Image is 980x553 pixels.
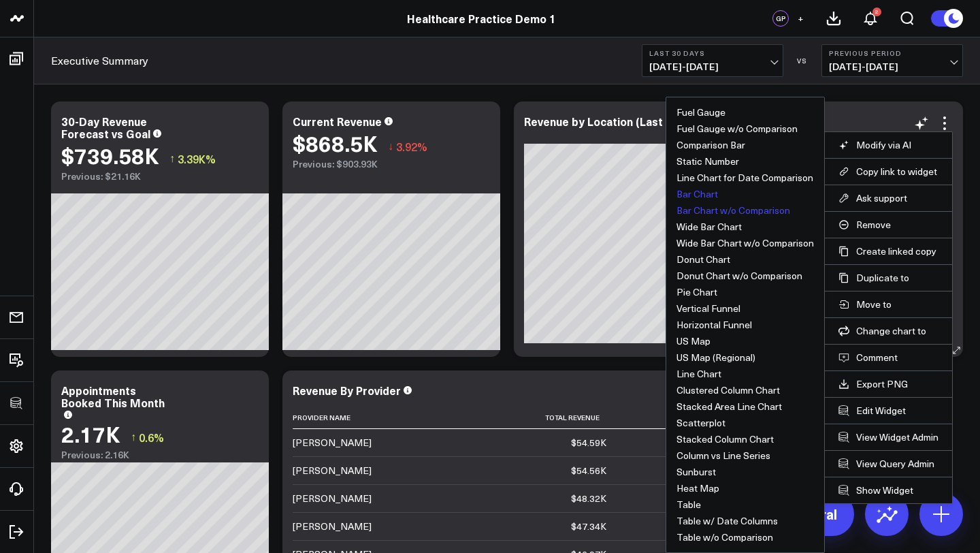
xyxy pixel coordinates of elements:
[838,165,938,178] button: Copy link to widget
[792,10,808,27] button: +
[388,138,393,155] span: ↓
[61,449,259,460] div: Previous: 2.16K
[676,467,716,477] button: Sunburst
[829,61,955,72] span: [DATE] - [DATE]
[676,255,730,264] button: Donut Chart
[649,49,776,57] b: Last 30 Days
[676,353,755,362] button: US Map (Regional)
[676,304,740,313] button: Vertical Funnel
[293,131,378,155] div: $868.5K
[676,533,773,542] button: Table w/o Comparison
[676,320,752,330] button: Horizontal Funnel
[676,336,710,346] button: US Map
[293,407,429,429] th: Provider Name
[838,192,938,204] button: Ask support
[139,430,164,445] span: 0.6%
[571,464,606,477] div: $54.56K
[838,325,938,337] button: Change chart to
[293,492,372,505] div: [PERSON_NAME]
[838,272,938,284] button: Duplicate to
[676,484,719,493] button: Heat Map
[676,500,701,509] button: Table
[676,418,725,428] button: Scatterplot
[676,238,814,248] button: Wide Bar Chart w/o Comparison
[649,61,776,72] span: [DATE] - [DATE]
[524,114,712,129] div: Revenue by Location (Last 30 Days)
[821,44,963,77] button: Previous Period[DATE]-[DATE]
[676,451,770,460] button: Column vs Line Series
[790,57,815,65] div: VS
[838,351,938,364] button: Comment
[571,436,606,449] div: $54.59K
[293,383,401,398] div: Revenue By Provider
[676,434,774,444] button: Stacked Column Chart
[571,520,606,533] div: $47.34K
[676,287,717,297] button: Pie Chart
[676,173,813,183] button: Line Chart for Date Comparison
[838,245,938,257] button: Create linked copy
[293,436,372,449] div: [PERSON_NAME]
[642,44,783,77] button: Last 30 Days[DATE]-[DATE]
[838,139,938,151] button: Modify via AI
[61,422,120,446] div: 2.17K
[676,140,745,150] button: Comparison Bar
[571,492,606,505] div: $48.32K
[676,189,718,199] button: Bar Chart
[178,151,216,166] span: 3.39K%
[293,520,372,533] div: [PERSON_NAME]
[676,108,725,117] button: Fuel Gauge
[619,407,719,429] th: Change
[838,405,938,417] button: Edit Widget
[829,49,955,57] b: Previous Period
[676,385,780,395] button: Clustered Column Chart
[838,219,938,231] button: Remove
[676,222,742,232] button: Wide Bar Chart
[51,53,148,68] a: Executive Summary
[293,464,372,477] div: [PERSON_NAME]
[407,11,556,26] a: Healthcare Practice Demo 1
[396,139,427,154] span: 3.92%
[61,383,165,410] div: Appointments Booked This Month
[676,157,739,166] button: Static Number
[838,378,938,390] a: Export PNG
[838,458,938,470] a: View Query Admin
[676,271,802,281] button: Donut Chart w/o Comparison
[61,171,259,182] div: Previous: $21.16K
[429,407,619,429] th: Total Revenue
[872,7,881,16] div: 2
[772,10,789,27] div: GP
[676,516,778,526] button: Table w/ Date Columns
[838,298,938,311] button: Move to
[676,124,798,133] button: Fuel Gauge w/o Comparison
[61,114,150,141] div: 30-Day Revenue Forecast vs Goal
[131,428,136,446] span: ↑
[838,484,938,496] a: Show Widget
[798,14,804,23] span: +
[676,402,782,411] button: Stacked Area Line Chart
[676,369,721,379] button: Line Chart
[293,114,382,129] div: Current Revenue
[676,206,790,215] button: Bar Chart w/o Comparison
[838,431,938,443] a: View Widget Admin
[169,150,175,168] span: ↑
[61,143,159,168] div: $739.58K
[293,159,490,170] div: Previous: $903.93K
